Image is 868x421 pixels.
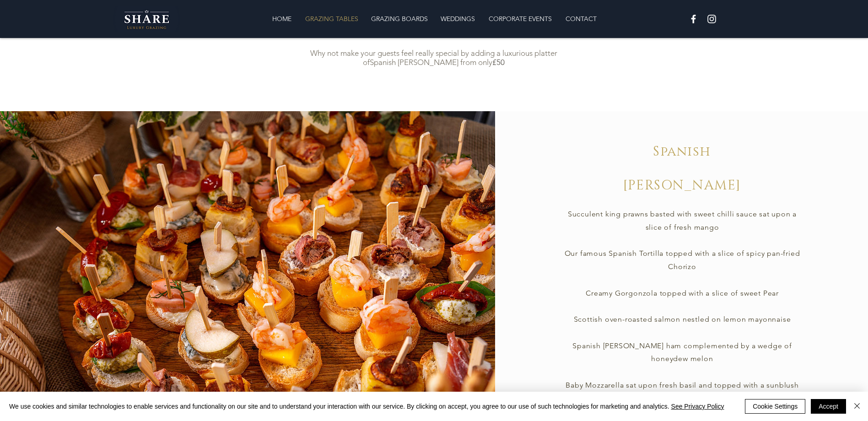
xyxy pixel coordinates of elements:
[364,10,434,28] a: GRAZING BOARDS
[574,315,791,324] span: Scottish oven-roasted salmon nestled on lemon mayonnaise
[310,49,557,67] span: Why not make your guests feel really special by adding a luxurious platter of
[688,13,717,25] ul: Social Bar
[561,10,601,28] p: CONTACT
[301,10,363,28] p: GRAZING TABLES
[565,249,800,271] span: Our famous Spanish Tortilla topped with a slice of spicy pan-fried Chorizo
[852,399,863,414] button: Close
[745,399,805,414] button: Cookie Settings
[586,289,779,297] span: Creamy Gorgonzola topped with a slice of sweet Pear
[811,399,846,414] button: Accept
[671,403,724,410] a: See Privacy Policy
[210,10,658,28] nav: Site
[482,10,559,28] a: CORPORATE EVENTS
[566,381,798,403] span: Baby Mozzarella sat upon fresh basil and topped with a sunblush tomato
[568,210,797,232] span: Succulent king prawns basted with sweet chilli sauce sat upon a slice of fresh mango
[559,10,603,28] a: CONTACT
[268,10,296,28] p: HOME
[706,13,717,25] img: White Instagram Icon
[492,58,505,67] span: £50
[113,6,180,32] img: Share Luxury Grazing Logo.png
[370,58,505,67] span: Spanish [PERSON_NAME] from only
[298,10,364,28] a: GRAZING TABLES
[9,402,724,410] span: We use cookies and similar technologies to enable services and functionality on our site and to u...
[572,341,792,363] span: Spanish [PERSON_NAME] ham complemented by a wedge of honeydew melon
[623,143,741,195] span: Spanish [PERSON_NAME]
[436,10,480,28] p: WEDDINGS
[434,10,482,28] a: WEDDINGS
[852,400,863,411] img: Close
[484,10,556,28] p: CORPORATE EVENTS
[825,378,868,421] iframe: Wix Chat
[688,13,699,25] img: White Facebook Icon
[367,10,432,28] p: GRAZING BOARDS
[265,10,298,28] a: HOME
